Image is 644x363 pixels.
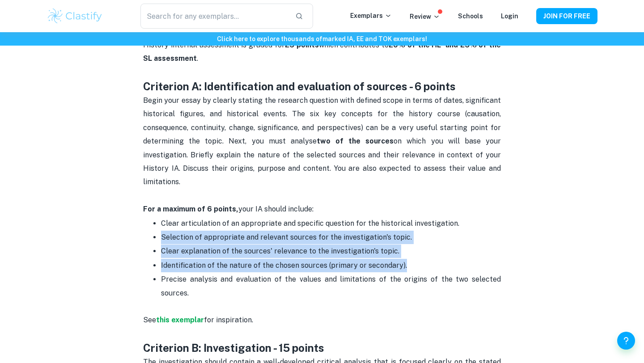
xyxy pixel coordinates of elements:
button: JOIN FOR FREE [536,8,597,24]
span: Clear explanation of the sources' relevance to the investigation's topic. [161,247,399,255]
span: Clear articulation of an appropriate and specific question for the historical investigation. [161,219,459,228]
strong: 25 points [285,41,319,49]
a: Schools [458,13,483,20]
span: See [143,316,156,324]
span: Identification of the nature of the chosen sources (primary or secondary). [161,261,407,270]
img: Clastify logo [47,7,103,25]
p: Review [410,12,440,21]
span: Selection of appropriate and relevant sources for the investigation's topic. [161,233,412,241]
input: Search for any exemplars... [140,4,288,29]
h6: Click here to explore thousands of marked IA, EE and TOK exemplars ! [2,34,642,44]
strong: Criterion A: Identification and evaluation of sources - 6 points [143,80,456,93]
strong: two of the sources [317,137,394,145]
button: Help and Feedback [617,332,635,350]
span: Precise analysis and evaluation of the values and limitations of the origins of the two selected ... [161,275,503,297]
p: Exemplars [350,11,392,21]
strong: For a maximum of 6 points, [143,205,238,213]
span: your IA should include: [143,205,314,213]
strong: Criterion B: Investigation - 15 points [143,342,324,354]
a: this exemplar [156,316,204,324]
span: Begin your essay by clearly stating the research question with defined scope in terms of dates, s... [143,96,503,186]
a: Login [501,13,518,20]
span: for inspiration. [204,316,253,324]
